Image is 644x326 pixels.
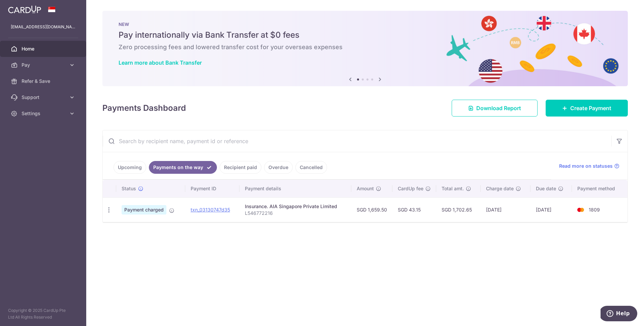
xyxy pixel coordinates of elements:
[559,163,619,169] a: Read more on statuses
[22,62,66,68] span: Pay
[398,185,423,192] span: CardUp fee
[601,306,637,323] iframe: Opens a widget where you can find more information
[351,197,392,222] td: SGD 1,659.50
[572,180,627,197] th: Payment method
[22,110,66,117] span: Settings
[436,197,481,222] td: SGD 1,702.65
[481,197,530,222] td: [DATE]
[119,43,612,51] h6: Zero processing fees and lowered transfer cost for your overseas expenses
[114,161,146,174] a: Upcoming
[245,210,346,217] p: L546772216
[245,203,346,210] div: Insurance. AIA Singapore Private Limited
[536,185,556,192] span: Due date
[239,180,351,197] th: Payment details
[476,104,521,112] span: Download Report
[589,207,600,213] span: 1809
[357,185,374,192] span: Amount
[442,185,464,192] span: Total amt.
[486,185,514,192] span: Charge date
[264,161,293,174] a: Overdue
[102,11,628,86] img: Bank transfer banner
[122,205,166,215] span: Payment charged
[185,180,240,197] th: Payment ID
[122,185,136,192] span: Status
[119,22,612,27] p: NEW
[119,30,612,40] h5: Pay internationally via Bank Transfer at $0 fees
[22,78,66,85] span: Refer & Save
[22,45,66,52] span: Home
[546,100,628,117] a: Create Payment
[119,59,202,66] a: Learn more about Bank Transfer
[103,130,611,152] input: Search by recipient name, payment id or reference
[191,207,230,213] a: txn_03130747d35
[220,161,261,174] a: Recipient paid
[11,24,75,30] p: [EMAIL_ADDRESS][DOMAIN_NAME]
[574,206,587,214] img: Bank Card
[102,102,186,114] h4: Payments Dashboard
[22,94,66,101] span: Support
[8,5,41,13] img: CardUp
[392,197,436,222] td: SGD 43.15
[559,163,613,169] span: Read more on statuses
[149,161,217,174] a: Payments on the way
[452,100,538,117] a: Download Report
[295,161,327,174] a: Cancelled
[570,104,611,112] span: Create Payment
[530,197,572,222] td: [DATE]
